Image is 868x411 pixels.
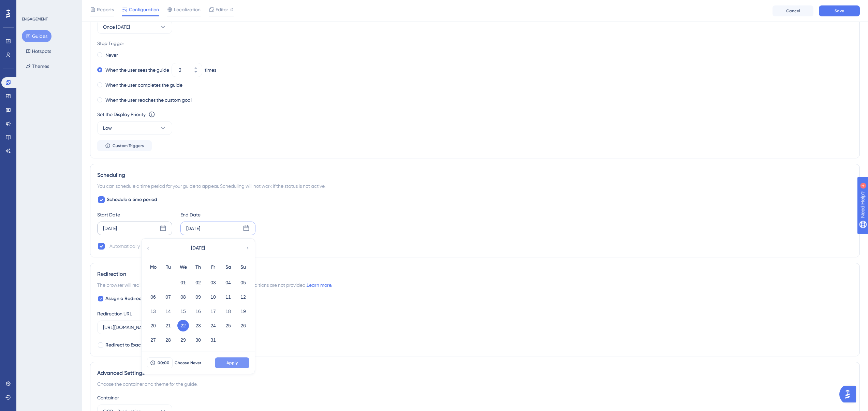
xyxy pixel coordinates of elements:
label: Never [105,51,118,59]
div: Advanced Settings [97,369,853,377]
button: [DATE] [164,241,232,255]
button: 15 [177,306,189,317]
button: Save [819,5,860,16]
button: 18 [222,306,234,317]
div: Scheduling [97,171,853,179]
span: Reports [97,5,114,14]
label: When the user completes the guide [105,81,182,89]
span: Apply [226,360,238,366]
div: Container [97,394,853,402]
button: Guides [22,30,52,42]
div: Set the Display Priority [97,110,146,118]
label: When the user reaches the custom goal [105,96,192,104]
button: 01 [177,277,189,288]
button: 09 [192,291,204,303]
span: Choose Never [175,360,201,366]
button: 30 [192,334,204,346]
button: 05 [237,277,249,288]
span: Once [DATE] [103,23,130,31]
button: Themes [22,60,53,72]
button: Low [97,121,172,135]
div: Sa [221,263,236,271]
button: 29 [177,334,189,346]
button: 04 [222,277,234,288]
span: Schedule a time period [107,196,157,204]
button: 26 [237,320,249,331]
div: Choose the container and theme for the guide. [97,380,853,388]
iframe: UserGuiding AI Assistant Launcher [839,384,860,405]
div: We [176,263,191,271]
div: Stop Trigger [97,39,853,47]
button: 07 [162,291,174,303]
button: 17 [207,306,219,317]
div: 4 [47,3,49,9]
button: 00:00 [147,357,173,368]
div: times [205,66,216,74]
button: 08 [177,291,189,303]
button: 10 [207,291,219,303]
button: 03 [207,277,219,288]
span: Configuration [129,5,159,14]
div: Redirection URL [97,310,132,318]
label: When the user sees the guide [105,66,169,74]
button: Apply [215,357,249,368]
span: Save [835,8,844,14]
a: Learn more. [307,282,332,288]
span: Assign a Redirection URL [105,295,159,303]
input: https://www.example.com/ [103,324,213,331]
button: 25 [222,320,234,331]
span: Low [103,124,112,132]
button: 16 [192,306,204,317]
button: 19 [237,306,249,317]
button: 12 [237,291,249,303]
button: Cancel [773,5,813,16]
div: [DATE] [186,224,200,232]
button: 22 [177,320,189,331]
button: 13 [147,306,159,317]
div: Redirection [97,270,853,278]
span: Need Help? [16,2,43,10]
button: 24 [207,320,219,331]
button: 28 [162,334,174,346]
div: Mo [146,263,161,271]
div: Fr [206,263,221,271]
button: 27 [147,334,159,346]
span: The browser will redirect to the “Redirection URL” when the Targeting Conditions are not provided. [97,281,332,289]
button: 20 [147,320,159,331]
span: Cancel [786,8,800,14]
button: Choose Never [173,357,203,368]
button: 23 [192,320,204,331]
div: Su [236,263,251,271]
button: 11 [222,291,234,303]
span: Editor [216,5,228,14]
div: Th [191,263,206,271]
button: 02 [192,277,204,288]
button: Once [DATE] [97,20,172,34]
span: [DATE] [191,244,205,252]
button: 06 [147,291,159,303]
div: Start Date [97,211,172,219]
span: Localization [174,5,201,14]
button: Hotspots [22,45,55,57]
div: ENGAGEMENT [22,16,48,22]
span: Custom Triggers [113,143,144,148]
button: Custom Triggers [97,140,152,151]
button: 21 [162,320,174,331]
span: 00:00 [158,360,170,366]
div: Automatically set as “Inactive” when the scheduled period is over. [109,242,250,250]
button: 14 [162,306,174,317]
div: End Date [180,211,255,219]
div: [DATE] [103,224,117,232]
div: Tu [161,263,176,271]
button: 31 [207,334,219,346]
div: You can schedule a time period for your guide to appear. Scheduling will not work if the status i... [97,182,853,190]
span: Redirect to Exact URL [105,341,152,349]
